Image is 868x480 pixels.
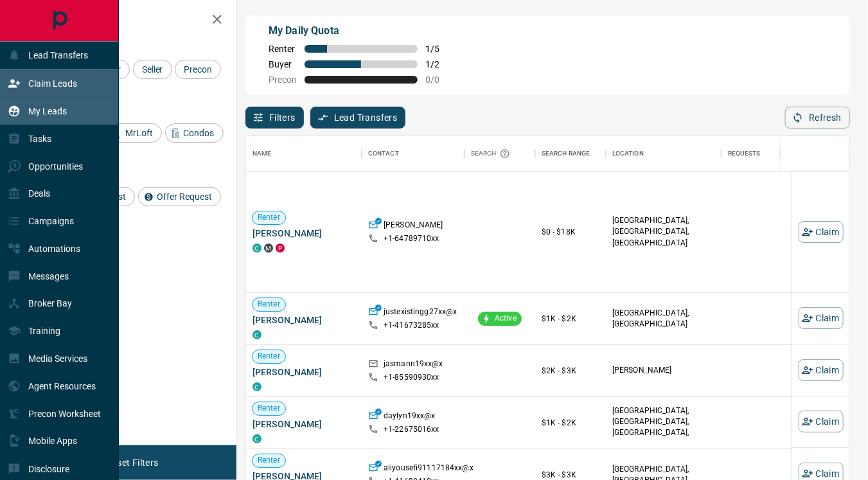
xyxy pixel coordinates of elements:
div: condos.ca [252,382,261,391]
div: mrloft.ca [264,244,273,253]
p: $2K - $3K [542,365,599,377]
span: Seller [137,64,168,75]
span: Renter [252,212,285,223]
span: 0 / 0 [425,75,454,85]
p: daylyn19xx@x [384,411,436,424]
p: $1K - $2K [542,417,599,429]
p: +1- 22675016xx [384,424,439,435]
div: MrLoft [107,123,162,143]
div: Contact [368,136,399,172]
span: Renter [252,403,285,414]
div: Condos [165,123,224,143]
div: Location [606,136,722,172]
div: Offer Request [138,187,221,206]
span: [PERSON_NAME] [252,366,355,378]
span: Renter [252,351,285,362]
button: Claim [799,359,844,381]
p: +1- 64789710xx [384,233,439,244]
span: Renter [269,44,297,54]
div: Seller [133,60,172,79]
button: Refresh [785,107,850,129]
p: +1- 41673285xx [384,320,439,331]
span: Precon [269,75,297,85]
div: condos.ca [252,330,261,339]
span: Active [490,313,522,324]
button: Reset Filters [98,452,166,474]
p: [GEOGRAPHIC_DATA], [GEOGRAPHIC_DATA], [GEOGRAPHIC_DATA] [612,215,715,248]
p: [GEOGRAPHIC_DATA], [GEOGRAPHIC_DATA], [GEOGRAPHIC_DATA], [GEOGRAPHIC_DATA] [612,405,715,450]
div: Search Range [542,136,590,172]
button: Lead Transfers [310,107,406,129]
button: Claim [799,411,844,432]
span: Precon [179,64,217,75]
span: 1 / 2 [425,59,454,69]
p: justexistingg27xx@x [384,307,457,320]
div: Requests [722,136,837,172]
p: [PERSON_NAME] [612,365,715,376]
span: [PERSON_NAME] [252,418,355,431]
div: Location [612,136,644,172]
span: Renter [252,455,285,466]
span: Condos [179,128,219,138]
p: jasmann19xx@x [384,359,443,372]
p: aliyousefi91117184xx@x [384,463,474,476]
div: Precon [175,60,221,79]
button: Claim [799,221,844,243]
div: condos.ca [252,434,261,443]
span: Buyer [269,59,297,69]
div: Contact [362,136,465,172]
h2: Filters [41,13,224,28]
p: $0 - $18K [542,226,599,238]
span: MrLoft [121,128,157,138]
div: Search Range [535,136,606,172]
div: property.ca [276,244,285,253]
p: [PERSON_NAME] [384,220,443,233]
div: condos.ca [252,244,261,253]
p: +1- 85590930xx [384,372,439,383]
button: Filters [245,107,304,129]
span: 1 / 5 [425,44,454,54]
div: Requests [728,136,761,172]
span: Renter [252,299,285,310]
p: My Daily Quota [269,23,454,39]
div: Name [252,136,272,172]
button: Claim [799,307,844,329]
p: [GEOGRAPHIC_DATA], [GEOGRAPHIC_DATA] [612,308,715,330]
div: Name [246,136,362,172]
p: $1K - $2K [542,313,599,324]
span: [PERSON_NAME] [252,314,355,326]
span: [PERSON_NAME] [252,227,355,240]
div: Search [471,136,513,172]
span: Offer Request [152,191,217,202]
